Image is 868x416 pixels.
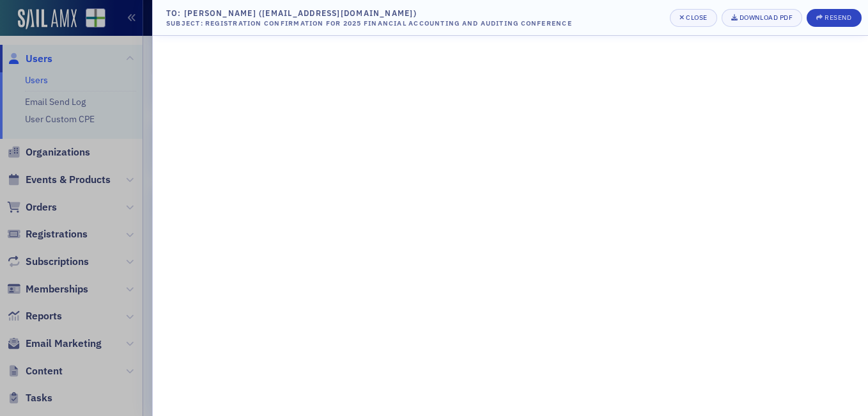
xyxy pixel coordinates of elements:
div: To: [PERSON_NAME] ([EMAIL_ADDRESS][DOMAIN_NAME]) [166,7,572,19]
div: Download PDF [740,14,793,21]
a: Download PDF [722,9,802,27]
button: Close [670,9,717,27]
div: Resend [825,14,851,21]
button: Resend [807,9,861,27]
div: Subject: Registration Confirmation for 2025 Financial Accounting and Auditing Conference [166,19,572,29]
div: Close [686,14,708,21]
